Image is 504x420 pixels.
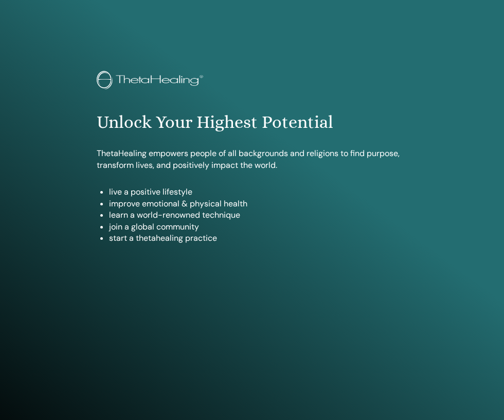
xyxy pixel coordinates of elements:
[97,148,407,171] p: ThetaHealing empowers people of all backgrounds and religions to find purpose, transform lives, a...
[109,209,407,221] li: learn a world-renowned technique
[109,233,407,244] li: start a thetahealing practice
[109,221,407,233] li: join a global community
[109,186,407,198] li: live a positive lifestyle
[97,112,407,133] h1: Unlock Your Highest Potential
[109,198,407,209] li: improve emotional & physical health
